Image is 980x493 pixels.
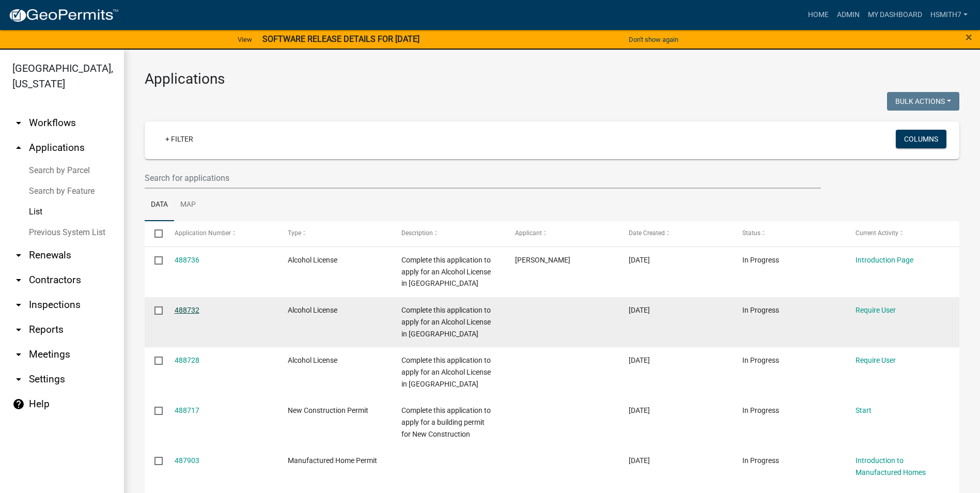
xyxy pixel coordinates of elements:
[12,249,25,261] i: arrow_drop_down
[625,31,682,48] button: Don't show again
[12,142,25,154] i: arrow_drop_up
[145,189,174,222] a: Data
[12,274,25,286] i: arrow_drop_down
[401,229,433,237] span: Description
[288,456,377,465] span: Manufactured Home Permit
[145,221,164,246] datatable-header-cell: Select
[629,456,650,465] span: 10/03/2025
[515,229,542,237] span: Applicant
[12,373,25,386] i: arrow_drop_down
[742,356,779,364] span: In Progress
[12,299,25,311] i: arrow_drop_down
[278,221,392,246] datatable-header-cell: Type
[804,5,833,25] a: Home
[288,406,368,414] span: New Construction Permit
[175,306,199,314] a: 488732
[262,34,419,44] strong: SOFTWARE RELEASE DETAILS FOR [DATE]
[401,306,491,338] span: Complete this application to apply for an Alcohol License in Talbot County
[12,323,25,336] i: arrow_drop_down
[392,221,505,246] datatable-header-cell: Description
[887,92,959,111] button: Bulk Actions
[175,356,199,364] a: 488728
[742,229,760,237] span: Status
[12,398,25,410] i: help
[966,30,972,44] span: ×
[175,406,199,414] a: 488717
[164,221,278,246] datatable-header-cell: Application Number
[742,256,779,264] span: In Progress
[401,256,491,288] span: Complete this application to apply for an Alcohol License in Talbot County
[145,70,959,88] h3: Applications
[288,356,337,364] span: Alcohol License
[855,229,898,237] span: Current Activity
[12,348,25,361] i: arrow_drop_down
[742,306,779,314] span: In Progress
[855,456,926,476] a: Introduction to Manufactured Homes
[855,256,913,264] a: Introduction Page
[855,406,872,414] a: Start
[505,221,619,246] datatable-header-cell: Applicant
[926,5,972,25] a: hsmith7
[288,229,301,237] span: Type
[742,456,779,465] span: In Progress
[864,5,926,25] a: My Dashboard
[515,256,570,264] span: Christina D Gaston
[619,221,733,246] datatable-header-cell: Date Created
[629,356,650,364] span: 10/06/2025
[896,130,946,148] button: Columns
[401,356,491,388] span: Complete this application to apply for an Alcohol License in Talbot County
[629,406,650,414] span: 10/06/2025
[629,306,650,314] span: 10/06/2025
[855,306,896,314] a: Require User
[175,229,231,237] span: Application Number
[966,31,972,43] button: Close
[401,406,491,438] span: Complete this application to apply for a building permit for New Construction
[855,356,896,364] a: Require User
[175,256,199,264] a: 488736
[629,256,650,264] span: 10/06/2025
[12,117,25,129] i: arrow_drop_down
[234,31,256,48] a: View
[157,130,201,148] a: + Filter
[288,306,337,314] span: Alcohol License
[175,456,199,465] a: 487903
[145,167,821,189] input: Search for applications
[833,5,864,25] a: Admin
[742,406,779,414] span: In Progress
[629,229,665,237] span: Date Created
[288,256,337,264] span: Alcohol License
[732,221,846,246] datatable-header-cell: Status
[846,221,959,246] datatable-header-cell: Current Activity
[174,189,202,222] a: Map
